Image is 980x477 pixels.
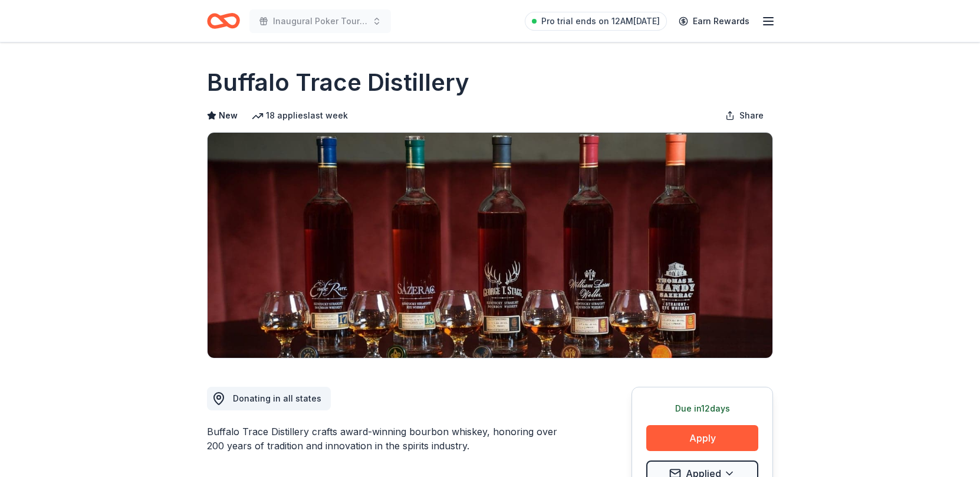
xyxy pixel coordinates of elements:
[646,402,758,416] div: Due in 12 days
[252,108,348,123] div: 18 applies last week
[646,425,758,451] button: Apply
[233,393,321,403] span: Donating in all states
[525,12,667,31] a: Pro trial ends on 12AM[DATE]
[207,7,240,35] a: Home
[273,14,367,28] span: Inaugural Poker Tournament and Silent Auction
[249,9,391,33] button: Inaugural Poker Tournament and Silent Auction
[219,108,238,123] span: New
[716,104,773,127] button: Share
[208,133,772,358] img: Image for Buffalo Trace Distillery
[207,425,575,453] div: Buffalo Trace Distillery crafts award-winning bourbon whiskey, honoring over 200 years of traditi...
[541,14,660,28] span: Pro trial ends on 12AM[DATE]
[207,66,469,99] h1: Buffalo Trace Distillery
[739,108,764,123] span: Share
[672,11,757,32] a: Earn Rewards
